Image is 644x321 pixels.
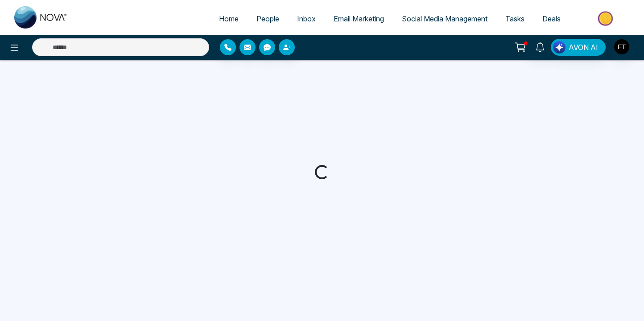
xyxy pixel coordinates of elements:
a: Home [210,10,248,27]
button: AVON AI [551,39,606,56]
span: Deals [542,14,561,23]
a: People [248,10,288,27]
span: Tasks [505,14,524,23]
span: Social Media Management [402,14,487,23]
span: Home [219,14,239,23]
a: Social Media Management [393,10,496,27]
span: People [256,14,279,23]
span: AVON AI [569,42,598,53]
img: Nova CRM Logo [14,6,68,29]
a: Tasks [496,10,533,27]
img: Lead Flow [553,41,566,53]
img: User Avatar [614,39,629,54]
span: Email Marketing [334,14,384,23]
img: Market-place.gif [574,8,639,29]
a: Inbox [288,10,325,27]
span: Inbox [297,14,316,23]
a: Deals [533,10,570,27]
a: Email Marketing [325,10,393,27]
